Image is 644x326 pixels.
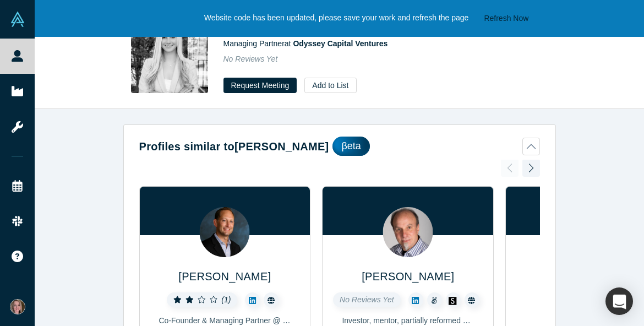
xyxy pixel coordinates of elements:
div: βeta [332,137,369,156]
button: Add to List [304,78,356,93]
span: Investor, mentor, partially reformed nerd, motorcyclist, collector of searchlights. [342,316,610,325]
i: ( 1 ) [221,295,231,304]
span: No Reviews Yet [340,295,394,304]
a: Odyssey Capital Ventures [293,39,388,48]
span: No Reviews Yet [223,55,278,63]
img: Neal Strickberger's Profile Image [383,207,433,257]
button: Profiles similar to[PERSON_NAME]βeta [139,137,540,156]
a: [PERSON_NAME] [178,270,271,282]
img: Patrick Lewis's Profile Image [200,207,250,257]
span: Co-Founder & Managing Partner @ BBL Ventures [159,316,330,325]
button: Request Meeting [223,78,297,93]
button: Refresh Now [480,12,532,25]
h2: Profiles similar to [PERSON_NAME] [139,138,329,155]
a: [PERSON_NAME] [362,270,454,282]
img: Olivia Hipkins's Profile Image [131,16,208,93]
img: Alchemist Vault Logo [10,12,25,27]
img: Anna Fahey's Account [10,299,25,314]
span: Managing Partner at [223,39,388,48]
